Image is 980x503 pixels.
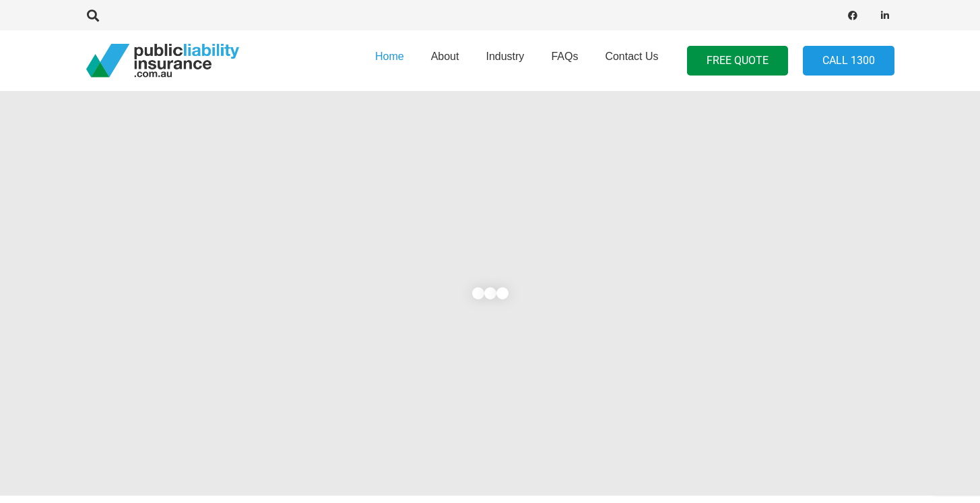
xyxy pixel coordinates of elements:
[418,26,473,95] a: About
[431,51,459,62] span: About
[551,51,578,62] span: FAQs
[591,26,672,95] a: Contact Us
[687,46,788,76] a: FREE QUOTE
[843,6,862,25] a: Facebook
[803,46,894,76] a: Call 1300
[537,26,591,95] a: FAQs
[472,26,537,95] a: Industry
[605,51,658,62] span: Contact Us
[86,44,239,78] a: pli_logotransparent
[486,51,524,62] span: Industry
[876,6,894,25] a: LinkedIn
[80,9,107,22] a: Search
[375,51,404,62] span: Home
[362,26,418,95] a: Home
